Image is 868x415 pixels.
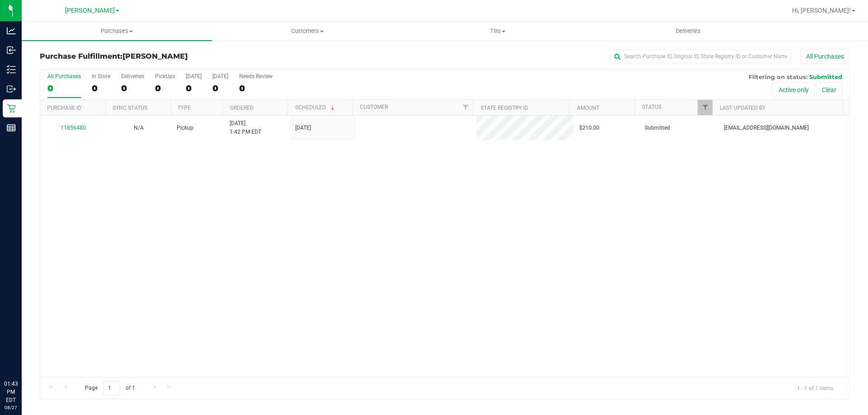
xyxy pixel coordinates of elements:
a: Deliveries [593,22,783,41]
button: Active only [773,82,815,98]
div: 0 [212,83,228,93]
span: Deliveries [664,27,713,35]
span: Submitted [645,124,670,132]
span: Pickup [177,124,193,132]
a: Tills [402,22,593,41]
div: [DATE] [212,73,228,79]
a: Customers [212,22,402,41]
p: 08/27 [4,404,18,411]
inline-svg: Inbound [7,46,16,55]
a: Scheduled [295,104,336,111]
div: 0 [92,83,110,93]
div: 0 [186,83,202,93]
a: 11856480 [61,125,86,131]
div: In Store [92,73,110,79]
a: Ordered [230,105,254,111]
div: PickUps [155,73,175,79]
span: Tills [403,27,592,35]
a: State Registry ID [481,105,528,111]
span: Page of 1 [77,381,142,395]
div: 0 [155,83,175,93]
span: Not Applicable [134,125,144,131]
div: [DATE] [186,73,202,79]
div: 0 [47,83,81,93]
a: Customer [360,104,388,110]
inline-svg: Retail [7,104,16,113]
a: Last Updated By [720,105,765,111]
a: Purchase ID [47,105,81,111]
a: Filter [458,100,473,115]
div: Needs Review [239,73,273,79]
a: Type [178,105,191,111]
inline-svg: Outbound [7,84,16,93]
inline-svg: Analytics [7,26,16,35]
span: Submitted [809,73,842,80]
div: 0 [121,83,144,93]
span: [EMAIL_ADDRESS][DOMAIN_NAME] [724,124,809,132]
a: Filter [698,100,712,115]
a: Purchases [22,22,212,41]
span: $210.00 [579,124,599,132]
div: Deliveries [121,73,144,79]
button: Clear [816,82,842,98]
div: 0 [239,83,273,93]
span: [PERSON_NAME] [65,7,115,14]
h3: Purchase Fulfillment: [40,52,310,61]
button: All Purchases [800,49,850,64]
span: 1 - 1 of 1 items [790,381,840,395]
inline-svg: Reports [7,123,16,132]
a: Status [642,104,661,110]
span: Customers [212,27,402,35]
input: 1 [104,381,120,395]
span: Filtering on status: [749,73,807,80]
a: Sync Status [113,105,147,111]
p: 01:43 PM EDT [4,380,18,404]
a: Amount [577,105,599,111]
iframe: Resource center [9,343,36,370]
div: All Purchases [47,73,81,79]
span: [DATE] 1:42 PM EDT [230,119,261,136]
span: [DATE] [295,124,311,132]
span: [PERSON_NAME] [123,52,188,61]
button: N/A [134,124,144,132]
span: Purchases [22,27,212,35]
inline-svg: Inventory [7,65,16,74]
input: Search Purchase ID, Original ID, State Registry ID or Customer Name... [610,50,791,63]
span: Hi, [PERSON_NAME]! [792,7,851,14]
